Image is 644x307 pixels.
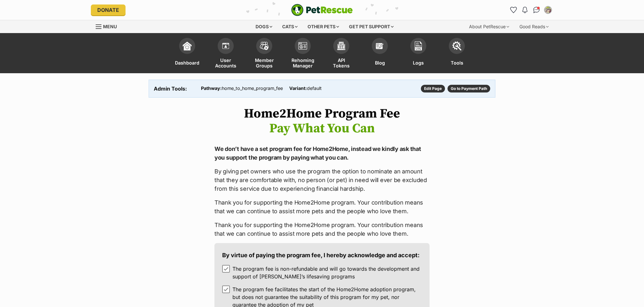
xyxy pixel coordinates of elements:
div: Good Reads [515,20,553,33]
span: Member Groups [253,57,275,68]
a: Blog [361,35,399,73]
span: API Tokens [330,57,352,68]
strong: Variant: [289,85,307,91]
div: Dogs [251,20,277,33]
div: Cats [278,20,302,33]
img: team-members-icon-5396bd8760b3fe7c0b43da4ab00e1e3bb1a5d9ba89233759b79545d2d3fc5d0d.svg [260,42,269,50]
p: home_to_home_program_fee [201,85,283,92]
a: Rehoming Manager [283,35,322,73]
div: About PetRescue [465,20,514,33]
span: Tools [451,57,463,68]
img: logo-e224e6f780fb5917bec1dbf3a21bbac754714ae5b6737aabdf751b685950b380.svg [291,4,353,16]
a: User Accounts [206,35,245,73]
ul: Account quick links [508,5,553,15]
a: Go to Payment Path [448,85,490,92]
h2: By virtue of paying the program fee, I hereby acknowledge and accept: [222,251,422,260]
h1: Home2Home Program Fee [214,106,430,136]
img: logs-icon-5bf4c29380941ae54b88474b1138927238aebebbc450bc62c8517511492d5a22.svg [414,41,423,50]
a: API Tokens [322,35,361,73]
p: default [289,85,322,92]
span: User Accounts [214,57,237,68]
h3: Admin Tools: [154,85,187,92]
a: Edit Page [421,85,445,92]
span: Dashboard [175,57,199,68]
img: notifications-46538b983faf8c2785f20acdc204bb7945ddae34d4c08c2a6579f10ce5e182be.svg [522,7,527,13]
strong: We don’t have a set program fee for Home2Home, instead we kindly ask that you support the program... [214,145,421,161]
strong: Pathway: [201,85,222,91]
span: Blog [375,57,385,68]
div: Other pets [303,20,344,33]
img: members-icon-d6bcda0bfb97e5ba05b48644448dc2971f67d37433e5abca221da40c41542bd5.svg [221,41,230,50]
a: Tools [438,35,476,73]
a: Logs [399,35,438,73]
span: Menu [103,24,117,29]
img: dashboard-icon-eb2f2d2d3e046f16d808141f083e7271f6b2e854fb5c12c21221c1fb7104beca.svg [183,41,192,50]
img: chat-41dd97257d64d25036548639549fe6c8038ab92f7586957e7f3b1b290dea8141.svg [533,7,540,13]
img: group-profile-icon-3fa3cf56718a62981997c0bc7e787c4b2cf8bcc04b72c1350f741eb67cf2f40e.svg [298,42,307,50]
span: The program fee is non-refundable and will go towards the development and support of [PERSON_NAME... [232,265,422,280]
div: Get pet support [344,20,398,33]
a: Favourites [508,5,518,15]
span: Rehoming Manager [292,57,314,68]
a: Member Groups [245,35,283,73]
a: Conversations [531,5,542,15]
img: tools-icon-677f8b7d46040df57c17cb185196fc8e01b2b03676c49af7ba82c462532e62ee.svg [452,41,461,50]
a: Menu [96,20,121,32]
p: By giving pet owners who use the program the option to nominate an amount that they are comfortab... [214,167,430,193]
span: Logs [413,57,424,68]
img: Bryony Copeland profile pic [545,7,551,13]
a: PetRescue [291,4,353,16]
a: Dashboard [168,35,206,73]
span: Pay What You Can [214,121,430,136]
p: Thank you for supporting the Home2Home program. Your contribution means that we can continue to a... [214,198,430,215]
p: Thank you for supporting the Home2Home program. Your contribution means that we can continue to a... [214,221,430,238]
a: Donate [91,4,126,15]
img: blogs-icon-e71fceff818bbaa76155c998696f2ea9b8fc06abc828b24f45ee82a475c2fd99.svg [375,41,384,50]
button: Notifications [520,5,530,15]
img: api-icon-849e3a9e6f871e3acf1f60245d25b4cd0aad652aa5f5372336901a6a67317bd8.svg [337,41,346,50]
button: My account [543,5,553,15]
